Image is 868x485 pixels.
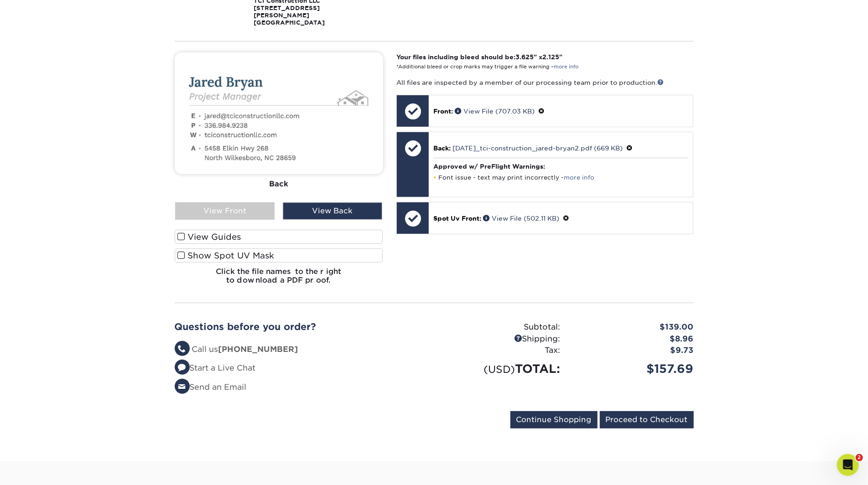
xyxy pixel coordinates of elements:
small: (USD) [484,363,515,375]
div: Shipping: [434,333,567,345]
h4: Approved w/ PreFlight Warnings: [433,163,688,170]
div: Back [175,174,383,194]
div: $9.73 [567,345,701,356]
a: more info [564,174,594,181]
strong: [PHONE_NUMBER] [218,345,298,354]
a: Start a Live Chat [175,363,256,372]
div: TOTAL: [434,360,567,377]
div: $157.69 [567,360,701,377]
input: Continue Shopping [510,411,598,428]
label: View Guides [175,230,383,244]
span: Spot Uv Front: [433,215,481,222]
input: Proceed to Checkout [600,411,694,428]
a: View File (707.03 KB) [455,108,535,115]
span: 2 [856,454,863,461]
small: *Additional bleed or crop marks may trigger a file warning – [396,64,578,70]
a: more info [554,64,578,70]
span: 3.625 [515,53,534,61]
h6: Click the file names to the right to download a PDF proof. [175,267,383,292]
a: View File (502.11 KB) [483,215,559,222]
span: Back: [433,144,451,152]
div: $8.96 [567,333,701,345]
a: [DATE]_tci-construction_jared-bryan2.pdf (669 KB) [452,144,623,152]
p: All files are inspected by a member of our processing team prior to production. [396,78,693,87]
span: 2.125 [542,53,559,61]
span: Front: [433,108,453,115]
div: View Back [283,202,382,220]
div: Subtotal: [434,321,567,333]
a: Send an Email [175,382,247,392]
div: Tax: [434,345,567,356]
li: Font issue - text may print incorrectly - [433,174,688,181]
li: Call us [175,344,427,356]
iframe: Intercom live chat [837,454,859,476]
strong: Your files including bleed should be: " x " [396,53,562,61]
div: $139.00 [567,321,701,333]
h2: Questions before you order? [175,321,427,332]
label: Show Spot UV Mask [175,248,383,263]
div: View Front [175,202,275,220]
